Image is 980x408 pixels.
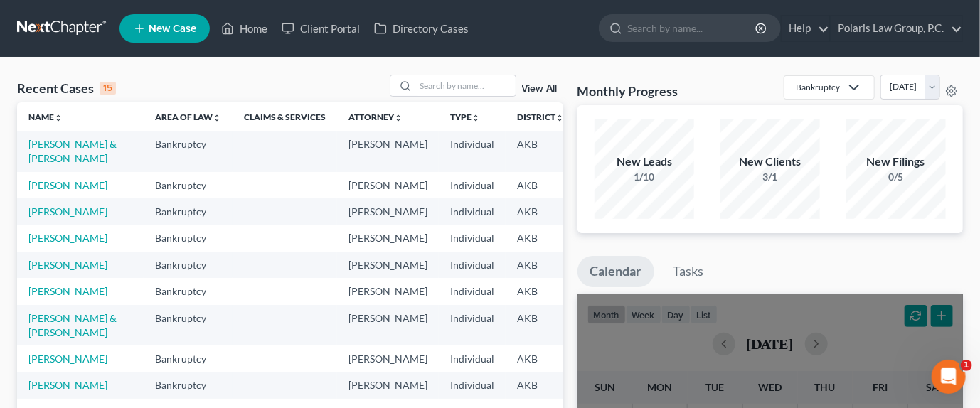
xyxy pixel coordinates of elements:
[155,112,221,122] a: Area of Lawunfold_more
[337,198,439,225] td: [PERSON_NAME]
[28,312,117,338] a: [PERSON_NAME] & [PERSON_NAME]
[472,114,480,122] i: unfold_more
[144,225,233,252] td: Bankruptcy
[416,75,516,96] input: Search by name...
[506,131,575,171] td: AKB
[144,198,233,225] td: Bankruptcy
[28,179,107,191] a: [PERSON_NAME]
[144,252,233,278] td: Bankruptcy
[439,131,506,171] td: Individual
[577,256,654,287] a: Calendar
[961,360,972,371] span: 1
[54,114,63,122] i: unfold_more
[144,345,233,372] td: Bankruptcy
[595,154,694,170] div: New Leads
[337,278,439,304] td: [PERSON_NAME]
[439,252,506,278] td: Individual
[149,23,196,34] span: New Case
[517,112,564,122] a: Districtunfold_more
[214,16,275,41] a: Home
[100,82,116,95] div: 15
[439,278,506,304] td: Individual
[450,112,480,122] a: Typeunfold_more
[439,198,506,225] td: Individual
[275,16,367,41] a: Client Portal
[506,278,575,304] td: AKB
[337,305,439,345] td: [PERSON_NAME]
[28,379,107,391] a: [PERSON_NAME]
[144,278,233,304] td: Bankruptcy
[28,353,107,365] a: [PERSON_NAME]
[28,259,107,271] a: [PERSON_NAME]
[439,305,506,345] td: Individual
[932,360,966,394] iframe: Intercom live chat
[831,16,962,41] a: Polaris Law Group, P.C.
[506,305,575,345] td: AKB
[337,372,439,399] td: [PERSON_NAME]
[506,198,575,225] td: AKB
[506,252,575,278] td: AKB
[846,154,946,170] div: New Filings
[796,81,840,93] div: Bankruptcy
[846,170,946,184] div: 0/5
[782,16,829,41] a: Help
[337,252,439,278] td: [PERSON_NAME]
[577,82,678,100] h3: Monthly Progress
[337,131,439,171] td: [PERSON_NAME]
[555,114,564,122] i: unfold_more
[17,80,116,97] div: Recent Cases
[348,112,403,122] a: Attorneyunfold_more
[28,138,117,164] a: [PERSON_NAME] & [PERSON_NAME]
[522,84,558,94] a: View All
[439,172,506,198] td: Individual
[720,170,820,184] div: 3/1
[506,225,575,252] td: AKB
[337,225,439,252] td: [PERSON_NAME]
[144,372,233,399] td: Bankruptcy
[439,225,506,252] td: Individual
[394,114,403,122] i: unfold_more
[661,256,717,287] a: Tasks
[144,131,233,171] td: Bankruptcy
[367,16,476,41] a: Directory Cases
[439,372,506,399] td: Individual
[595,170,694,184] div: 1/10
[144,305,233,345] td: Bankruptcy
[28,285,107,297] a: [PERSON_NAME]
[233,102,337,131] th: Claims & Services
[28,232,107,244] a: [PERSON_NAME]
[28,112,63,122] a: Nameunfold_more
[28,205,107,218] a: [PERSON_NAME]
[506,345,575,372] td: AKB
[506,372,575,399] td: AKB
[213,114,221,122] i: unfold_more
[720,154,820,170] div: New Clients
[337,172,439,198] td: [PERSON_NAME]
[144,172,233,198] td: Bankruptcy
[337,345,439,372] td: [PERSON_NAME]
[506,172,575,198] td: AKB
[627,15,757,41] input: Search by name...
[439,345,506,372] td: Individual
